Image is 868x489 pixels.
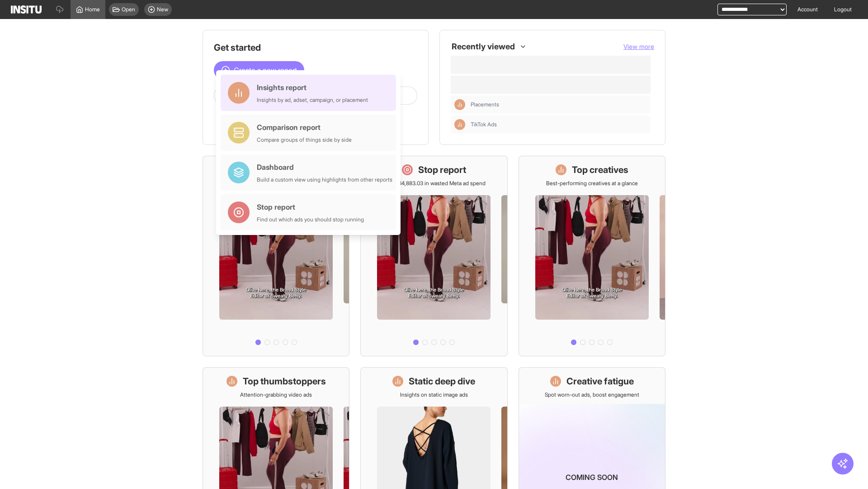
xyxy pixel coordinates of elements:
[471,101,647,108] span: Placements
[418,163,466,176] h1: Stop report
[257,122,352,133] div: Comparison report
[214,41,417,54] h1: Get started
[409,375,475,388] h1: Static deep dive
[257,136,352,144] div: Compare groups of things side by side
[234,65,297,76] span: Create a new report
[471,121,497,128] span: TikTok Ads
[257,201,364,212] div: Stop report
[11,5,42,14] img: Logo
[623,42,654,51] button: View more
[454,99,465,110] div: Insights
[471,101,499,108] span: Placements
[203,156,349,356] a: What's live nowSee all active ads instantly
[240,391,312,398] p: Attention-grabbing video ads
[122,6,135,13] span: Open
[360,156,507,356] a: Stop reportSave £34,883.03 in wasted Meta ad spend
[85,6,100,13] span: Home
[546,180,638,187] p: Best-performing creatives at a glance
[382,180,486,187] p: Save £34,883.03 in wasted Meta ad spend
[243,375,326,388] h1: Top thumbstoppers
[519,156,665,356] a: Top creativesBest-performing creatives at a glance
[623,43,654,50] span: View more
[257,216,364,223] div: Find out which ads you should stop running
[257,96,368,104] div: Insights by ad, adset, campaign, or placement
[400,391,468,398] p: Insights on static image ads
[454,119,465,130] div: Insights
[257,162,392,173] div: Dashboard
[257,176,392,183] div: Build a custom view using highlights from other reports
[471,121,647,128] span: TikTok Ads
[157,6,168,13] span: New
[572,163,628,176] h1: Top creatives
[257,82,368,93] div: Insights report
[214,61,304,79] button: Create a new report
